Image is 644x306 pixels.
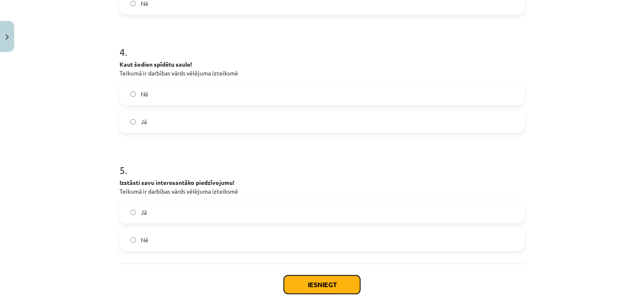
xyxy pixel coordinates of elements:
[130,237,136,243] input: Nē
[141,90,148,99] span: Nē
[130,210,136,215] input: Jā
[141,117,147,126] span: Jā
[119,179,234,186] strong: Izstāsti savu interesantāko piedzīvojumu!
[5,34,9,40] img: icon-close-lesson-0947bae3869378f0d4975bcd49f059093ad1ed9edebbc8119c70593378902aed.svg
[141,236,148,244] span: Nē
[119,60,192,68] strong: Kaut šodien spīdētu saule!
[119,31,525,57] h1: 4 .
[119,150,525,176] h1: 5 .
[130,1,136,6] input: Nē
[119,60,525,78] p: Teikumā ir darbības vārds vēlējuma izteiksmē
[130,119,136,124] input: Jā
[284,275,360,294] button: Iesniegt
[141,208,147,217] span: Jā
[130,91,136,97] input: Nē
[119,178,525,196] p: Teikumā ir darbības vārds vēlējuma izteiksmē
